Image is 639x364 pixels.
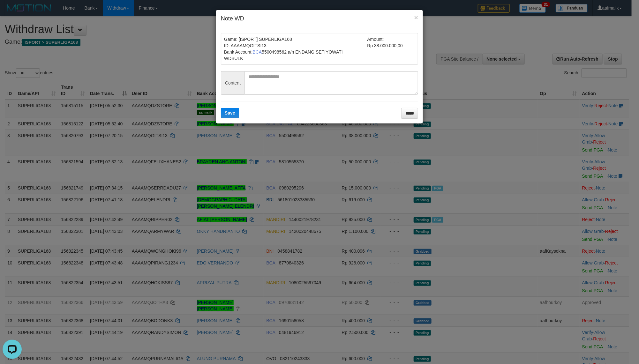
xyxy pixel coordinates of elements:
span: Content [221,71,244,95]
button: Open LiveChat chat widget [3,3,22,22]
span: Save [225,110,235,115]
h4: Note WD [221,15,418,23]
span: BCA [253,49,262,55]
button: × [414,14,418,21]
td: Amount: Rp 38.000.000,00 [367,36,415,62]
button: Save [221,108,239,118]
td: Game: [ISPORT] SUPERLIGA168 ID: AAAAMQGITSI13 Bank Account: 5500498562 a/n ENDANG SETIYOWATI WDBULK [224,36,367,62]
